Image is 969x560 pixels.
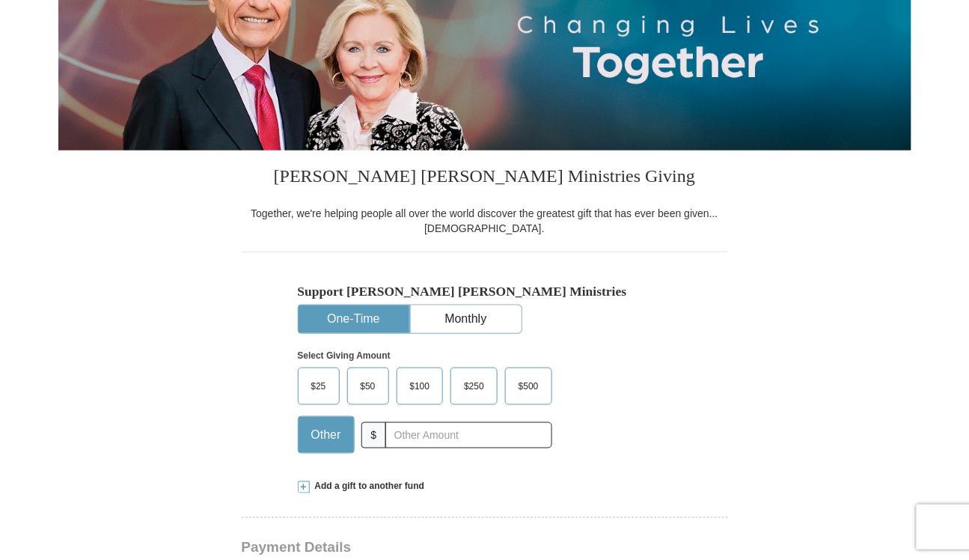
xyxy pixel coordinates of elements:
[298,350,391,361] strong: Select Giving Amount
[361,422,387,448] span: $
[242,206,728,236] div: Together, we're helping people all over the world discover the greatest gift that has ever been g...
[299,305,409,333] button: One-Time
[385,422,551,448] input: Other Amount
[353,375,383,398] span: $50
[411,305,522,333] button: Monthly
[310,481,425,493] span: Add a gift to another fund
[298,284,672,299] h5: Support [PERSON_NAME] [PERSON_NAME] Ministries
[304,375,334,398] span: $25
[403,375,438,398] span: $100
[242,540,623,557] h3: Payment Details
[456,375,492,398] span: $250
[304,424,349,446] span: Other
[511,375,546,398] span: $500
[242,150,728,206] h3: [PERSON_NAME] [PERSON_NAME] Ministries Giving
